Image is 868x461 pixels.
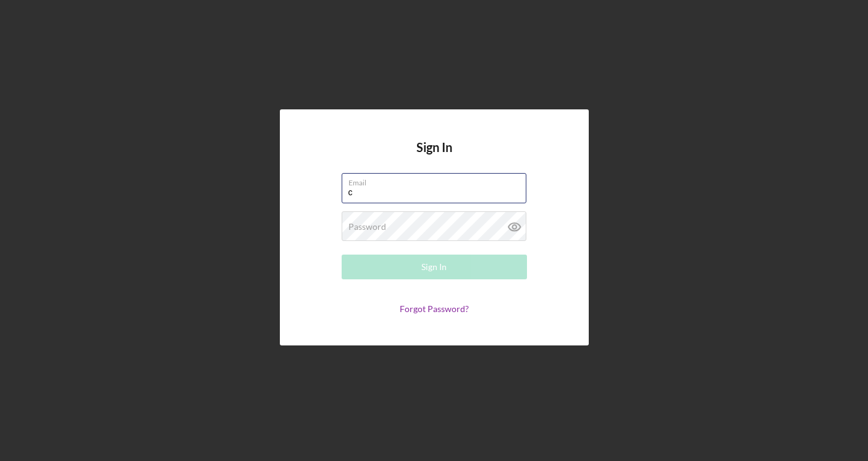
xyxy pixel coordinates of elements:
label: Password [348,222,386,232]
h4: Sign In [416,140,452,173]
div: Sign In [421,255,447,279]
button: Sign In [342,255,527,279]
a: Forgot Password? [400,303,469,314]
label: Email [348,174,526,187]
